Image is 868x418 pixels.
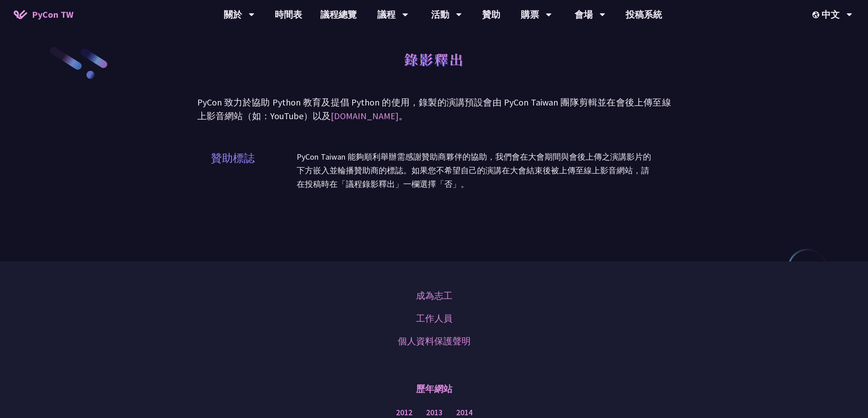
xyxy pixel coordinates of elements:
a: PyCon TW [5,3,82,26]
a: [DOMAIN_NAME] [331,110,399,121]
a: 成為志工 [416,289,452,302]
img: Locale Icon [812,11,822,18]
img: Home icon of PyCon TW 2025 [14,10,27,19]
p: PyCon Taiwan 能夠順利舉辦需感謝贊助商夥伴的協助，我們會在大會期間與會後上傳之演講影片的下方嵌入並輪播贊助商的標誌。如果您不希望自己的演講在大會結束後被上傳至線上影音網站，請在投稿時... [297,150,657,191]
h1: 錄影釋出 [404,45,464,73]
a: 工作人員 [416,312,452,325]
a: 個人資料保護聲明 [398,334,471,348]
p: 歷年網站 [416,375,452,403]
h2: 贊助標誌 [211,150,255,166]
p: PyCon 致力於協助 Python 教育及提倡 Python 的使用，錄製的演講預設會由 PyCon Taiwan 團隊剪輯並在會後上傳至線上影音網站（如：YouTube）以及 。 [197,96,671,123]
span: PyCon TW [32,8,73,21]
